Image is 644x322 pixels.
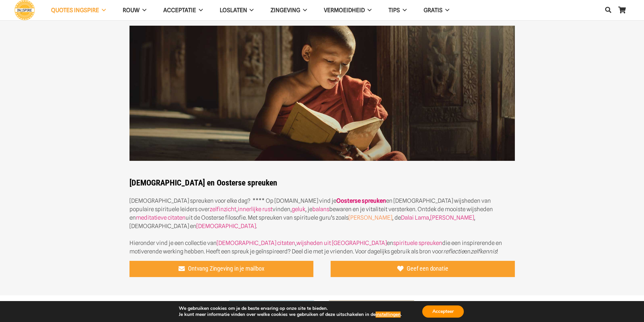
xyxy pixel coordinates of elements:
[129,178,277,188] strong: [DEMOGRAPHIC_DATA] en Oosterse spreuken
[376,312,401,318] button: instellingen
[415,2,458,19] a: GRATIS
[349,214,392,221] a: [PERSON_NAME]
[380,2,415,19] a: TIPS
[129,197,515,230] p: [DEMOGRAPHIC_DATA] spreuken voor elke dag? **** Op [DOMAIN_NAME] vind je en [DEMOGRAPHIC_DATA] wi...
[129,26,515,161] img: Ontdek de mooiste boeddhistische spreuken en oosterse wijsheden van Ingspire.nl
[123,7,140,14] span: ROUW
[270,7,300,14] span: Zingeving
[51,7,99,14] span: QUOTES INGSPIRE
[196,223,256,229] a: [DEMOGRAPHIC_DATA]
[336,197,386,204] a: Oosterse spreuken
[430,214,474,221] a: [PERSON_NAME]
[401,214,429,221] a: Dalai Lama
[443,248,464,255] em: reflectie
[407,265,448,272] span: Geef een donatie
[211,2,262,19] a: Loslaten
[179,312,402,318] p: Je kunt meer informatie vinden over welke cookies we gebruiken of deze uitschakelen in de .
[312,206,329,213] a: balans
[331,261,515,277] a: Geef een donatie
[155,2,211,19] a: Acceptatie
[210,206,236,213] a: zelfinzicht
[422,305,464,318] button: Accepteer
[217,240,295,246] a: [DEMOGRAPHIC_DATA] citaten
[238,206,272,213] a: innerlijke rust
[220,7,247,14] span: Loslaten
[129,261,314,277] a: Ontvang Zingeving in je mailbox
[292,206,305,213] a: geluk
[315,2,380,19] a: VERMOEIDHEID
[188,265,264,272] span: Ontvang Zingeving in je mailbox
[388,7,400,14] span: TIPS
[324,7,365,14] span: VERMOEIDHEID
[136,214,186,221] a: meditatieve citaten
[601,2,615,18] a: Zoeken
[43,2,114,19] a: QUOTES INGSPIRE
[262,2,315,19] a: Zingeving
[471,248,497,255] em: zelfkennis
[129,239,515,256] p: Hieronder vind je een collectie van , en die een inspirerende en motiverende werking hebben. Heef...
[424,7,443,14] span: GRATIS
[179,305,402,312] p: We gebruiken cookies om je de beste ervaring op onze site te bieden.
[163,7,196,14] span: Acceptatie
[393,240,442,246] a: spirituele spreuken
[114,2,155,19] a: ROUW
[296,240,387,246] a: wijsheden uit [GEOGRAPHIC_DATA]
